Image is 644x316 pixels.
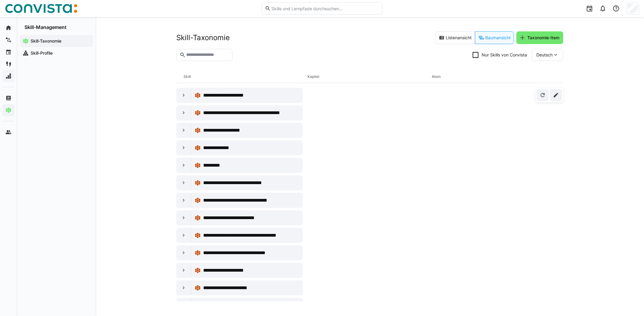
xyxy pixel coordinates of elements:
div: Kapitel [308,71,432,83]
eds-checkbox: Nur Skills von Convista [473,52,527,58]
eds-button-option: Baumansicht [475,31,514,44]
div: Skill [184,71,308,83]
span: Deutsch [536,52,553,58]
button: Taxonomie-Item [516,31,563,44]
span: Taxonomie-Item [526,35,560,41]
div: Atom [432,71,556,83]
input: Skills und Lernpfade durchsuchen… [271,6,379,11]
h2: Skill-Taxonomie [176,33,230,42]
eds-button-option: Listenansicht [435,31,475,44]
